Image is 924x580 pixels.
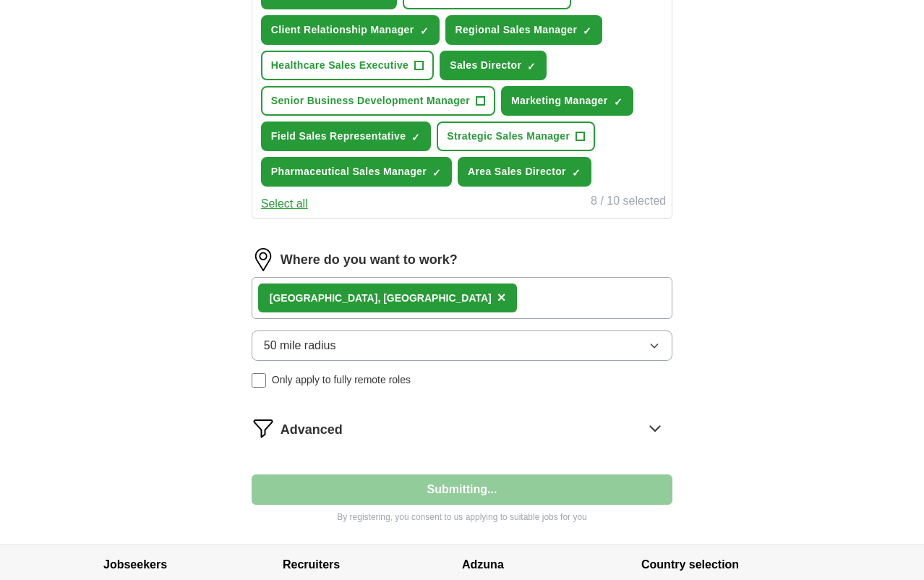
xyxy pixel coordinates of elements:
span: ✓ [583,25,591,37]
p: By registering, you consent to us applying to suitable jobs for you [252,511,672,524]
button: Senior Business Development Manager [261,86,495,116]
span: ✓ [432,167,441,179]
span: × [497,289,506,305]
input: Only apply to fully remote roles [252,373,266,388]
label: Where do you want to work? [281,250,458,270]
button: Strategic Sales Manager [437,121,595,151]
img: location.png [252,248,275,271]
span: 50 mile radius [264,337,336,354]
span: Area Sales Director [468,164,566,179]
button: Pharmaceutical Sales Manager✓ [261,157,452,187]
div: [GEOGRAPHIC_DATA], [GEOGRAPHIC_DATA] [270,291,492,306]
span: Pharmaceutical Sales Manager [271,164,427,179]
span: Regional Sales Manager [455,22,578,38]
button: Sales Director✓ [440,51,547,80]
span: Senior Business Development Manager [271,93,470,108]
span: Field Sales Representative [271,129,406,144]
button: Regional Sales Manager✓ [445,15,603,45]
span: Healthcare Sales Executive [271,58,408,73]
button: Field Sales Representative✓ [261,121,432,151]
span: ✓ [527,61,536,72]
img: filter [252,417,275,440]
span: Only apply to fully remote roles [272,372,411,388]
span: Marketing Manager [511,93,608,108]
span: Client Relationship Manager [271,22,414,38]
span: Strategic Sales Manager [447,129,570,144]
span: Sales Director [450,58,521,73]
span: ✓ [411,132,420,143]
button: Healthcare Sales Executive [261,51,434,80]
button: Marketing Manager✓ [501,86,633,116]
span: ✓ [572,167,581,179]
button: Select all [261,195,308,213]
button: Client Relationship Manager✓ [261,15,440,45]
span: ✓ [420,25,429,37]
span: Advanced [281,420,343,440]
button: × [497,287,506,309]
div: 8 / 10 selected [591,192,666,213]
button: Submitting... [252,474,672,505]
button: 50 mile radius [252,330,672,361]
button: Area Sales Director✓ [458,157,591,187]
span: ✓ [614,96,623,108]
